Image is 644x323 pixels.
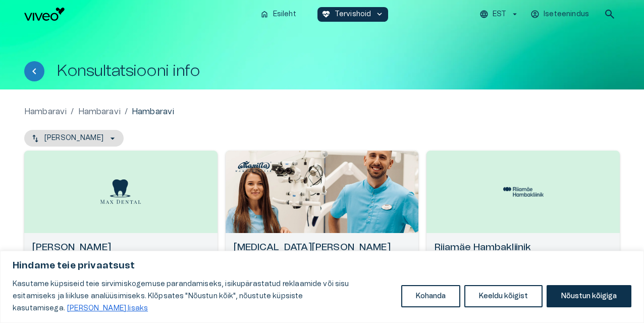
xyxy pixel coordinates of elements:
span: ecg_heart [321,10,331,19]
p: / [125,106,128,118]
button: EST [478,7,521,22]
h1: Konsultatsiooni info [57,62,200,80]
span: keyboard_arrow_down [375,10,384,19]
p: Kasutame küpsiseid teie sirvimiskogemuse parandamiseks, isikupärastatud reklaamide või sisu esita... [13,278,394,314]
h6: [PERSON_NAME] [32,241,209,255]
a: Hambaravi [24,106,67,118]
span: home [260,10,269,19]
img: Maxilla Hambakliinik logo [233,158,274,174]
p: Iseteenindus [544,9,589,20]
button: homeEsileht [256,7,301,22]
button: Keeldu kõigist [464,285,543,307]
p: Esileht [273,9,296,20]
button: [PERSON_NAME] [24,130,124,147]
button: open search modal [600,4,620,24]
p: [PERSON_NAME] [44,133,103,144]
span: Help [51,8,67,16]
button: Kohanda [401,285,460,307]
a: Hambaravi [78,106,121,118]
img: Riiamäe Hambakliinik logo [503,187,544,196]
button: Iseteenindus [529,7,592,22]
button: Tagasi [24,61,44,81]
p: Hindame teie privaatsust [13,260,631,272]
img: Max Dental logo [100,179,141,204]
a: Navigate to homepage [24,8,252,21]
span: search [604,8,616,20]
p: Tervishoid [335,9,371,20]
button: ecg_heartTervishoidkeyboard_arrow_down [317,7,389,22]
p: Hambaravi [132,106,174,118]
h6: [MEDICAL_DATA][PERSON_NAME] [234,241,411,255]
p: EST [493,9,506,20]
button: Nõustun kõigiga [547,285,631,307]
h6: Riiamäe Hambakliinik [435,241,612,255]
a: Loe lisaks [67,304,148,312]
p: / [71,106,74,118]
img: Viveo logo [24,8,65,21]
